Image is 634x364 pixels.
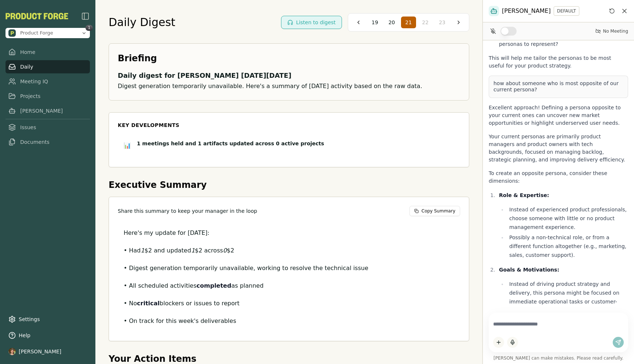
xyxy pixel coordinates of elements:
[223,247,227,254] em: 0
[124,245,454,256] p: • Had $2 and updated $2 across $2
[603,28,628,34] span: No Meeting
[6,345,90,358] button: [PERSON_NAME]
[422,19,429,26] span: 22
[389,19,395,26] span: 20
[197,282,232,289] strong: completed
[613,337,624,348] button: Send message
[621,7,628,15] button: Close chat
[6,13,68,19] img: Product Forge
[6,60,90,73] a: Daily
[137,300,160,307] strong: critical
[124,228,454,238] p: Here's my update for [DATE]:
[281,16,342,29] button: Listen to digest
[85,25,93,31] span: 1
[608,7,616,15] button: Reset conversation
[191,247,195,254] em: 1
[6,329,90,342] button: Help
[6,135,90,149] a: Documents
[405,19,412,26] span: 21
[401,17,416,28] button: 21
[6,121,90,134] a: Issues
[81,12,90,21] img: sidebar
[493,80,623,93] p: how about someone who is most opposite of our current persona?
[6,45,90,59] a: Home
[6,104,90,117] a: [PERSON_NAME]
[502,7,551,15] span: [PERSON_NAME]
[118,72,291,79] span: Daily digest for [PERSON_NAME] [DATE][DATE]
[6,90,90,103] a: Projects
[124,263,454,273] p: • Digest generation temporarily unavailable, working to resolve the technical issue
[489,133,628,164] p: Your current personas are primarily product managers and product owners with tech backgrounds, fo...
[409,206,460,216] button: Copy Summary
[8,348,16,355] img: profile
[8,29,16,37] img: Product Forge
[118,81,460,91] p: Digest generation temporarily unavailable. Here's a summary of [DATE] activity based on the raw d...
[507,337,518,348] button: Start dictation
[124,298,454,309] p: • No blockers or issues to report
[6,13,68,19] button: PF-Logo
[6,313,90,326] a: Settings
[372,19,378,26] span: 19
[118,207,257,215] p: Share this summary to keep your manager in the loop
[124,281,454,291] p: • All scheduled activities as planned
[118,52,460,64] h2: Briefing
[499,192,549,198] strong: Role & Expertise:
[489,355,628,361] span: [PERSON_NAME] can make mistakes. Please read carefully.
[507,205,628,232] li: Instead of experienced product professionals, choose someone with little or no product management...
[109,16,175,29] h1: Daily Digest
[507,233,628,259] li: Possibly a non-technical role, or from a different function altogether (e.g., marketing, sales, c...
[439,19,445,26] span: 23
[367,17,383,28] button: 19
[141,247,145,254] em: 1
[20,30,53,36] span: Product Forge
[554,6,579,16] button: DEFAULT
[499,267,559,273] strong: Goals & Motivations:
[489,54,628,70] p: This will help me tailor the personas to be most useful for your product strategy.
[109,179,469,191] h2: Executive Summary
[124,141,131,150] div: 📊
[489,170,628,185] p: To create an opposite persona, consider these dimensions:
[124,316,454,326] p: • On track for this week's deliverables
[507,280,628,315] li: Instead of driving product strategy and delivery, this persona might be focused on immediate oper...
[118,121,460,129] h2: Key Developments
[6,75,90,88] a: Meeting IQ
[493,337,504,348] button: Add content to chat
[6,28,90,38] button: Open organization switcher
[489,104,628,127] p: Excellent approach! Defining a persona opposite to your current ones can uncover new market oppor...
[384,17,400,28] button: 20
[137,141,423,147] h4: 1 meetings held and 1 artifacts updated across 0 active projects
